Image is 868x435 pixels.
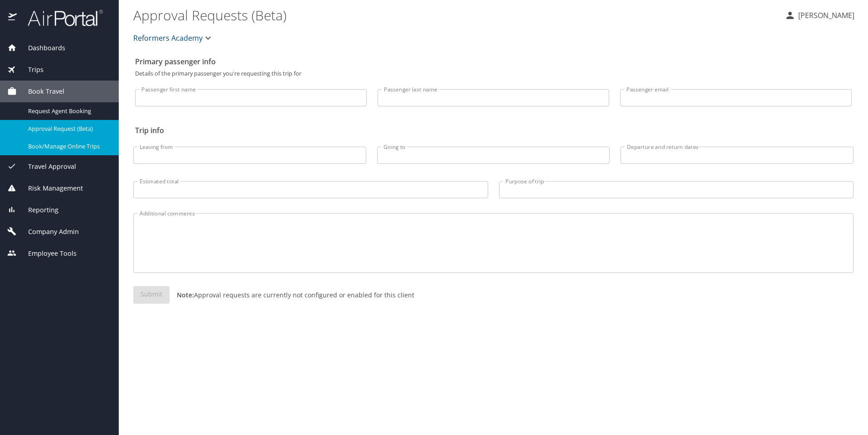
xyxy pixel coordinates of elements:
[133,1,777,29] h1: Approval Requests (Beta)
[135,54,852,69] h2: Primary passenger info
[781,7,858,24] button: [PERSON_NAME]
[135,123,852,138] h2: Trip info
[17,205,58,215] span: Reporting
[17,249,77,258] span: Employee Tools
[8,9,18,27] img: icon-airportal.png
[17,43,65,53] span: Dashboards
[17,227,79,237] span: Company Admin
[135,71,852,76] p: Details of the primary passenger you're requesting this trip for
[130,29,217,47] button: Reformers Academy
[17,162,76,172] span: Travel Approval
[28,124,108,133] span: Approval Request (Beta)
[18,9,103,27] img: airportal-logo.png
[28,142,108,151] span: Book/Manage Online Trips
[28,107,108,115] span: Request Agent Booking
[17,183,83,193] span: Risk Management
[17,65,44,75] span: Trips
[133,32,203,44] span: Reformers Academy
[170,290,414,300] p: Approval requests are currently not configured or enabled for this client
[177,291,194,299] strong: Note:
[17,86,64,96] span: Book Travel
[795,10,854,21] p: [PERSON_NAME]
